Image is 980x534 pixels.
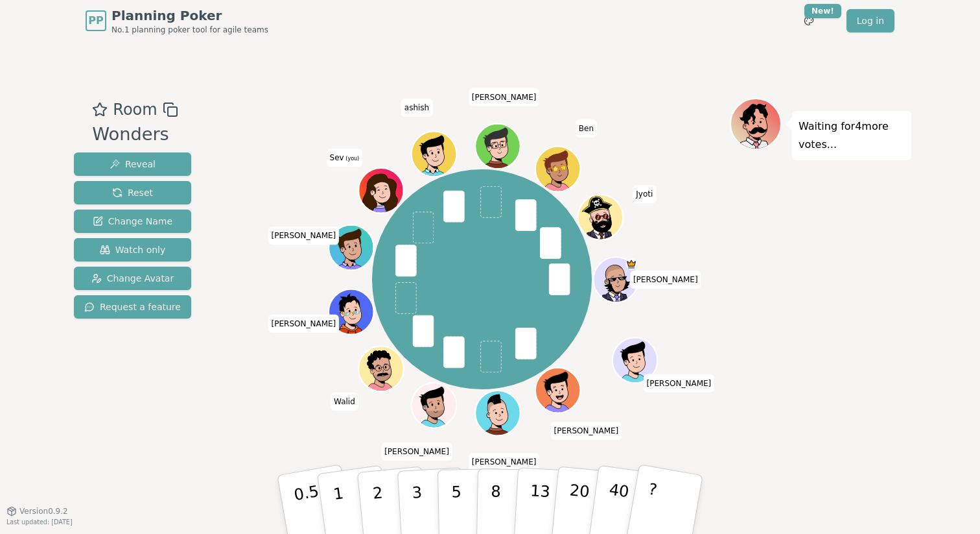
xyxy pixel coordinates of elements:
span: Planning Poker [111,6,268,25]
span: Click to change your name [401,99,432,117]
span: Jay is the host [626,258,637,269]
a: PPPlanning PokerNo.1 planning poker tool for agile teams [86,6,268,35]
span: No.1 planning poker tool for agile teams [111,25,268,35]
div: Wonders [92,121,178,148]
span: Click to change your name [268,314,340,332]
span: Change Name [93,215,172,228]
button: Reset [74,181,191,204]
span: Click to change your name [630,271,701,289]
span: Watch only [100,243,166,256]
button: Version0.9.2 [6,506,68,516]
span: Request a feature [84,300,181,313]
span: Click to change your name [469,88,540,106]
span: Room [113,98,157,121]
span: Reveal [110,158,156,171]
span: PP [88,13,103,29]
span: Click to change your name [633,185,656,203]
button: New! [797,9,821,32]
span: Version 0.9.2 [19,506,68,516]
span: Reset [112,186,153,199]
button: Request a feature [74,295,191,319]
span: Change Avatar [91,272,174,285]
span: (you) [344,156,360,162]
button: Change Avatar [74,267,191,290]
button: Reveal [74,152,191,176]
p: Waiting for 4 more votes... [799,117,905,154]
span: Click to change your name [381,442,452,460]
span: Click to change your name [327,149,363,167]
button: Add as favourite [92,98,108,121]
button: Watch only [74,238,191,261]
span: Click to change your name [576,119,597,137]
span: Click to change your name [268,226,340,245]
button: Click to change your avatar [360,169,402,212]
span: Click to change your name [331,392,358,410]
span: Click to change your name [469,453,540,471]
span: Click to change your name [644,374,715,392]
span: Click to change your name [551,422,622,440]
span: Last updated: [DATE] [6,518,73,526]
div: New! [804,4,841,18]
a: Log in [846,9,894,32]
button: Change Name [74,210,191,233]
